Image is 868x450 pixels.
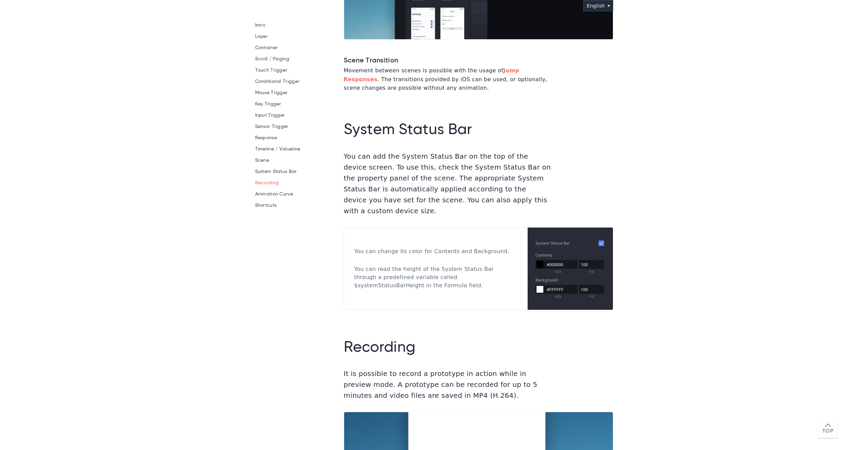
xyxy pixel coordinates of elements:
p: Movement between scenes is possible with the usage of . The transitions provided by iOS can be us... [344,66,551,92]
a: Scene [255,158,269,163]
a: Layer [255,34,268,39]
a: Conditional Trigger [255,79,300,84]
h1: System Status Bar [344,121,613,139]
a: Key Trigger [255,102,281,106]
a: Scroll / Paging [255,57,290,61]
a: System Status Bar [255,169,297,174]
a: Touch Trigger [255,68,288,73]
a: Jump Responses [344,67,519,83]
a: Shortcuts [255,203,277,208]
h3: Scene Transition [344,56,613,65]
a: Sensor Trigger [255,124,289,129]
li: You can change its color for Contents and Background. [354,243,514,260]
li: You can read the height of the System Status Bar through a predefined variable called $systemStat... [354,260,514,294]
p: You can add the System Status Bar on the top of the device screen. To use this, check the System ... [344,151,551,216]
a: Recording [255,180,279,185]
p: It is possible to record a prototype in action while in preview mode. A prototype can be recorded... [344,368,551,401]
a: Animation Curve [255,192,293,197]
a: Mouse Trigger [255,90,288,95]
a: TOP [818,421,837,438]
a: Intro [255,23,266,28]
a: Response [255,135,277,140]
a: Timeline / Valueline [255,147,300,151]
a: Input Trigger [255,113,285,118]
i: Language selector [607,5,610,7]
h1: Recording [344,339,613,357]
a: Container [255,45,278,50]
